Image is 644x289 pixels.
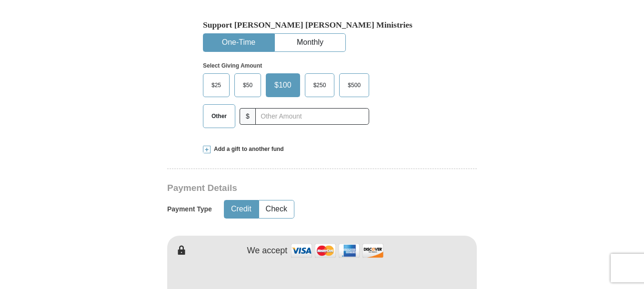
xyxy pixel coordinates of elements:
[255,108,369,125] input: Other Amount
[309,78,331,92] span: $250
[275,34,345,51] button: Monthly
[259,200,294,218] button: Check
[240,108,256,125] span: $
[203,20,441,30] h5: Support [PERSON_NAME] [PERSON_NAME] Ministries
[203,34,274,51] button: One-Time
[167,205,212,213] h5: Payment Type
[211,145,284,153] span: Add a gift to another fund
[203,62,262,69] strong: Select Giving Amount
[207,78,226,92] span: $25
[224,200,258,218] button: Credit
[343,78,365,92] span: $500
[247,246,288,256] h4: We accept
[207,109,231,123] span: Other
[290,240,385,261] img: credit cards accepted
[238,78,257,92] span: $50
[270,78,296,92] span: $100
[167,183,410,194] h3: Payment Details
